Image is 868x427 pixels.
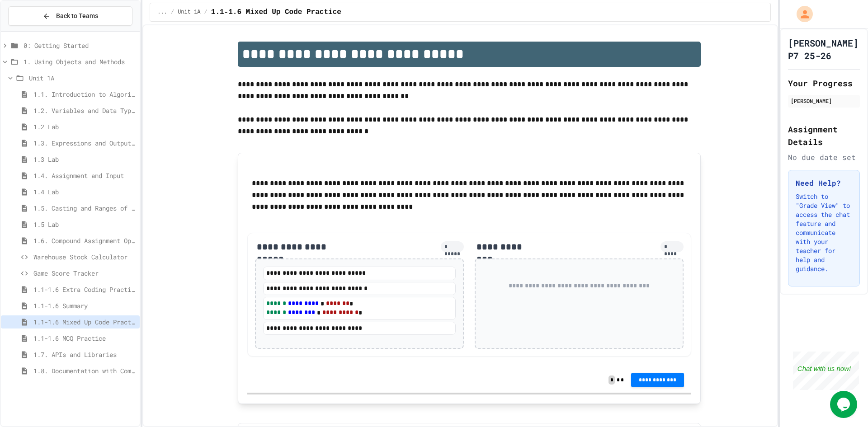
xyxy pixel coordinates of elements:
[788,123,860,148] h2: Assignment Details
[33,155,136,164] span: 1.3 Lab
[793,352,859,390] iframe: chat widget
[796,192,852,273] p: Switch to "Grade View" to access the chat feature and communicate with your teacher for help and ...
[33,366,136,375] span: 1.8. Documentation with Comments and Preconditions
[33,138,136,148] span: 1.3. Expressions and Output [New]
[29,73,136,83] span: Unit 1A
[788,152,860,163] div: No due date set
[791,97,857,105] div: [PERSON_NAME]
[33,268,136,278] span: Game Score Tracker
[33,317,136,327] span: 1.1-1.6 Mixed Up Code Practice
[33,333,136,343] span: 1.1-1.6 MCQ Practice
[33,285,136,294] span: 1.1-1.6 Extra Coding Practice
[178,9,200,16] span: Unit 1A
[211,7,341,18] span: 1.1-1.6 Mixed Up Code Practice
[24,41,136,50] span: 0: Getting Started
[157,9,167,16] span: ...
[830,391,859,418] iframe: chat widget
[33,187,136,197] span: 1.4 Lab
[33,106,136,115] span: 1.2. Variables and Data Types
[33,301,136,310] span: 1.1-1.6 Summary
[788,77,860,89] h2: Your Progress
[33,236,136,245] span: 1.6. Compound Assignment Operators
[204,9,208,16] span: /
[33,122,136,131] span: 1.2 Lab
[796,178,852,188] h3: Need Help?
[33,89,136,99] span: 1.1. Introduction to Algorithms, Programming, and Compilers
[33,350,136,359] span: 1.7. APIs and Libraries
[56,11,98,21] span: Back to Teams
[33,171,136,180] span: 1.4. Assignment and Input
[33,220,136,229] span: 1.5 Lab
[8,6,132,26] button: Back to Teams
[33,203,136,213] span: 1.5. Casting and Ranges of Values
[33,252,136,262] span: Warehouse Stock Calculator
[24,57,136,66] span: 1. Using Objects and Methods
[171,9,174,16] span: /
[788,37,860,62] h1: [PERSON_NAME] P7 25-26
[787,4,815,24] div: My Account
